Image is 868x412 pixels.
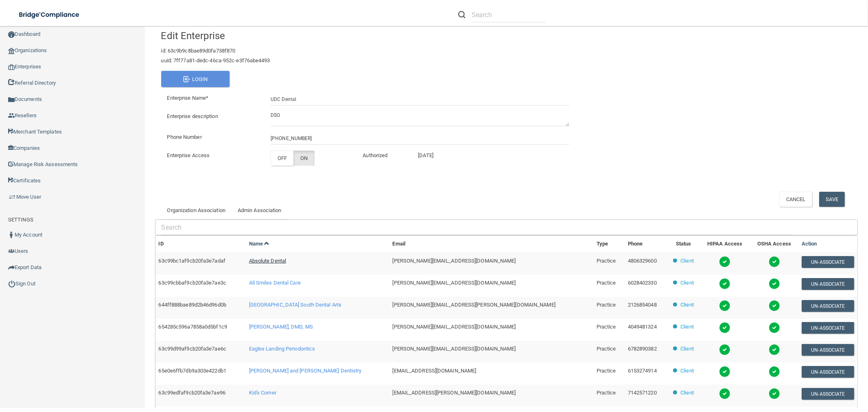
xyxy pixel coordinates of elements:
button: Un-Associate [802,388,854,400]
img: briefcase.64adab9b.png [8,193,16,201]
img: tick.e7d51cea.svg [769,278,780,289]
span: 7142571220 [628,390,657,396]
img: enterprise-login.afad3ce8.svg [183,76,190,82]
button: Un-Associate [802,366,854,378]
img: icon-users.e205127d.png [8,248,15,254]
img: tick.e7d51cea.svg [769,366,780,377]
span: Eagles Landing Periodontics [249,346,315,352]
a: Action [802,241,817,247]
img: tick.e7d51cea.svg [719,366,730,377]
th: HIPAA Access [700,236,750,252]
img: organization-icon.f8decf85.png [8,48,15,54]
img: tick.e7d51cea.svg [719,322,730,333]
span: Practice [597,258,616,264]
button: Un-Associate [802,300,854,312]
img: bridge_compliance_login_screen.278c3ca4.svg [12,7,87,23]
span: 65e0e6ffb7db9a303e422db1 [159,368,226,374]
img: tick.e7d51cea.svg [719,256,730,267]
button: Login [161,71,230,87]
label: Phone Number [161,132,265,142]
p: Client [680,344,694,354]
span: [GEOGRAPHIC_DATA] South Dental Arts [249,302,342,308]
img: enterprise.0d942306.png [8,64,15,70]
span: Practice [597,302,616,308]
span: [PERSON_NAME][EMAIL_ADDRESS][DOMAIN_NAME] [393,324,516,330]
img: tick.e7d51cea.svg [769,300,780,311]
span: 4806329600 [628,258,657,264]
p: Authorized [363,151,396,160]
input: (___) ___-____ [271,132,569,145]
th: Email [389,236,593,252]
span: 63c99edfaf9cb20fa3e7ae96 [159,390,225,396]
p: Client [680,300,694,310]
span: [PERSON_NAME] and [PERSON_NAME] Dentistry [249,368,362,374]
dev: Enterprise Access [161,151,265,160]
span: Practice [597,324,616,330]
p: Client [680,278,694,288]
span: 644ff888bae89d2b46d96d0b [159,302,226,308]
img: tick.e7d51cea.svg [769,322,780,333]
span: Kid's Corner [249,390,276,396]
label: OFF [271,151,293,166]
img: tick.e7d51cea.svg [719,300,730,311]
img: tick.e7d51cea.svg [769,344,780,355]
button: Un-Associate [802,256,854,268]
p: Client [680,322,694,332]
p: [DATE] [409,151,443,160]
span: 6028402330 [628,280,657,286]
img: ic_power_dark.7ecde6b1.png [8,280,15,287]
span: Absolute Dental [249,258,286,264]
label: Enterprise Name* [161,93,265,103]
label: ON [293,151,314,166]
th: OSHA Access [750,236,798,252]
img: icon-export.b9366987.png [8,264,15,271]
img: tick.e7d51cea.svg [769,256,780,267]
span: 6153274914 [628,368,657,374]
th: Status [667,236,700,252]
th: Phone [625,236,667,252]
img: ic_user_dark.df1a06c3.png [8,232,15,238]
span: Practice [597,390,616,396]
span: [PERSON_NAME][EMAIL_ADDRESS][DOMAIN_NAME] [393,346,516,352]
input: Search [162,220,793,235]
span: 6782890382 [628,346,657,352]
span: 4049481324 [628,324,657,330]
span: id: 63c9b9c8bae89d0fa738f870 [161,48,236,54]
span: All Smiles Dental Care [249,280,301,286]
span: uuid: 7ff77a81-dedc-46ca-952c-e3f76abe4493 [161,57,270,64]
label: Enterprise description [161,112,265,121]
span: [EMAIL_ADDRESS][PERSON_NAME][DOMAIN_NAME] [393,390,516,396]
h4: Edit Enterprise [161,31,576,41]
img: tick.e7d51cea.svg [769,388,780,399]
button: Un-Associate [802,344,854,356]
span: [PERSON_NAME], DMD, MS [249,324,313,330]
th: ID [155,236,246,252]
span: Practice [597,280,616,286]
button: Un-Associate [802,278,854,290]
span: [PERSON_NAME][EMAIL_ADDRESS][PERSON_NAME][DOMAIN_NAME] [393,302,555,308]
img: ic_reseller.de258add.png [8,112,15,119]
img: tick.e7d51cea.svg [719,344,730,355]
span: 63c99cbbaf9cb20fa3e7ae3c [159,280,226,286]
input: Enterprise Name [271,93,569,105]
p: Client [680,256,694,266]
th: Type [593,236,625,252]
button: Un-Associate [802,322,854,334]
span: Practice [597,346,616,352]
a: Organization Association [161,202,232,219]
img: ic-search.3b580494.png [458,11,466,18]
button: Cancel [779,192,812,207]
img: tick.e7d51cea.svg [719,278,730,289]
span: Practice [597,368,616,374]
img: tick.e7d51cea.svg [719,388,730,399]
label: SETTINGS [8,215,33,225]
input: Search [472,7,546,22]
span: 63c99d99af9cb20fa3e7ae6c [159,346,226,352]
span: 2126854048 [628,302,657,308]
a: Name [249,241,270,247]
img: icon-documents.8dae5593.png [8,96,15,103]
a: Admin Association [232,202,288,219]
span: [PERSON_NAME][EMAIL_ADDRESS][DOMAIN_NAME] [393,258,516,264]
button: Save [819,192,845,207]
span: [EMAIL_ADDRESS][DOMAIN_NAME] [393,368,477,374]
